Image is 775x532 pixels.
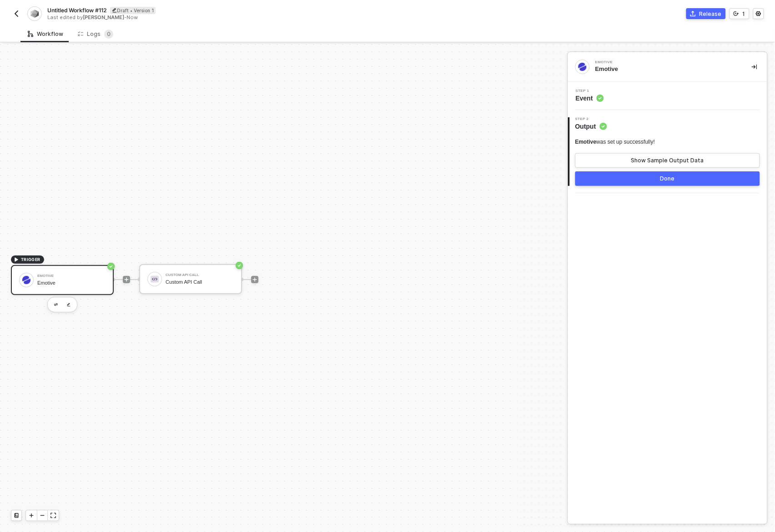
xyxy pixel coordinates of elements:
[78,30,113,39] div: Logs
[743,10,745,18] div: 1
[690,11,696,16] span: icon-commerce
[104,30,113,39] sup: 0
[734,11,739,16] span: icon-versioning
[660,175,675,182] div: Done
[252,277,258,282] span: icon-play
[112,8,117,13] span: icon-edit
[576,94,604,103] span: Event
[568,117,767,186] div: Step 2Output Emotivewas set up successfully!Show Sample Output DataDone
[13,10,20,17] img: back
[699,10,722,18] div: Release
[63,299,74,310] button: edit-cred
[54,303,58,306] img: edit-cred
[110,7,156,14] div: Draft • Version 1
[51,513,56,518] span: icon-expand
[37,280,106,286] div: Emotive
[575,117,607,121] span: Step 2
[67,303,71,307] img: edit-cred
[595,65,737,73] div: Emotive
[595,60,732,64] div: Emotive
[14,257,19,262] span: icon-play
[729,8,750,19] button: 1
[47,6,106,14] span: Untitled Workflow #112
[30,10,38,18] img: integration-icon
[575,122,607,131] span: Output
[575,138,655,146] div: was set up successfully!
[40,513,45,518] span: icon-minus
[575,153,760,168] button: Show Sample Output Data
[236,262,243,269] span: icon-success-page
[21,256,41,263] span: TRIGGER
[11,8,22,19] button: back
[756,11,761,16] span: icon-settings
[166,279,234,285] div: Custom API Call
[51,299,61,310] button: edit-cred
[29,513,34,518] span: icon-play
[568,89,767,103] div: Step 1Event
[575,139,597,145] span: Emotive
[151,275,159,283] img: icon
[47,14,387,21] div: Last edited by - Now
[166,273,234,277] div: Custom API Call
[752,64,757,70] span: icon-collapse-right
[22,276,30,284] img: icon
[578,63,587,71] img: integration-icon
[575,171,760,186] button: Done
[83,14,124,20] span: [PERSON_NAME]
[28,30,63,38] div: Workflow
[107,263,115,270] span: icon-success-page
[631,157,704,164] div: Show Sample Output Data
[686,8,726,19] button: Release
[576,89,604,93] span: Step 1
[124,277,129,282] span: icon-play
[37,274,106,278] div: Emotive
